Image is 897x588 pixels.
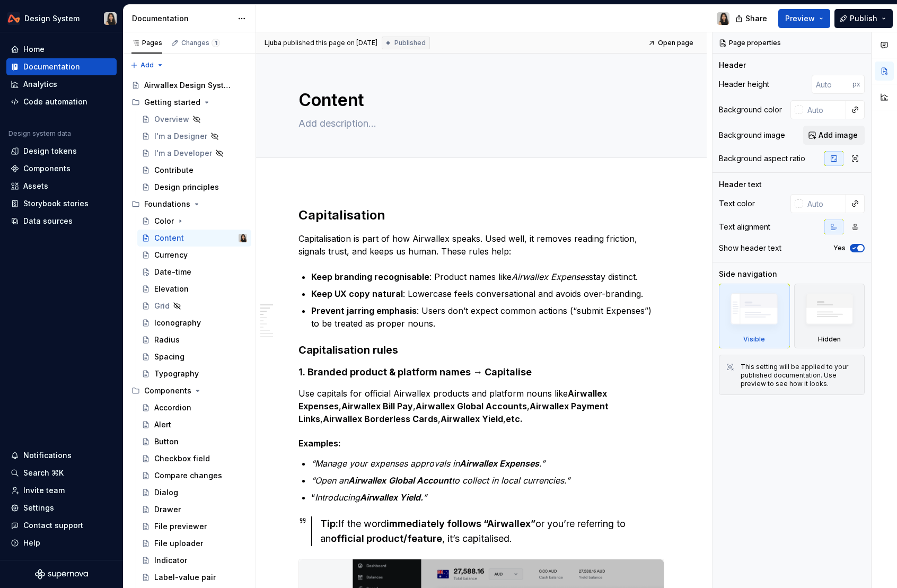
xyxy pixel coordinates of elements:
em: .” [539,458,545,469]
p: : Lowercase feels conversational and avoids over-branding. [311,287,664,300]
div: Typography [154,368,199,379]
div: Visible [719,284,790,348]
em: “Manage your expenses approvals in [311,458,460,469]
strong: Airwallex Bill Pay [341,401,413,411]
a: I'm a Developer [137,145,251,162]
button: Notifications [6,447,117,464]
button: Search ⌘K [6,464,117,481]
div: Documentation [132,13,232,24]
div: Currency [154,250,188,260]
a: Invite team [6,482,117,499]
span: Share [745,13,767,24]
div: Header text [719,179,762,190]
div: Radius [154,335,180,345]
a: Date-time [137,264,251,280]
a: Spacing [137,348,251,365]
div: File previewer [154,521,207,532]
div: Spacing [154,352,184,362]
div: Getting started [127,94,251,111]
p: Capitalisation is part of how Airwallex speaks. Used well, it removes reading friction, signals t... [298,232,664,258]
div: Data sources [23,216,73,226]
div: I'm a Developer [154,148,212,159]
input: Auto [803,194,846,213]
img: Xiangjun [239,234,247,242]
div: Label-value pair [154,572,216,583]
img: Xiangjun [104,12,117,25]
strong: immediately follows “Airwallex” [386,518,535,529]
button: Preview [778,9,830,28]
em: Global Account [389,475,452,486]
textarea: Content [296,87,662,113]
div: Assets [23,181,48,191]
div: Search ⌘K [23,468,64,478]
span: Publish [850,13,877,24]
button: Design SystemXiangjun [2,7,121,30]
span: Ljuba [265,39,282,47]
span: 1 [212,39,220,47]
a: Currency [137,247,251,264]
div: Visible [743,335,765,344]
input: Auto [803,100,846,119]
em: “Open an [311,475,348,486]
a: Checkbox field [137,450,251,467]
div: Text color [719,198,755,209]
span: Preview [785,13,815,24]
a: Airwallex Design System [127,77,251,94]
a: Contribute [137,162,251,179]
label: Yes [833,244,846,252]
div: Design principles [154,182,219,192]
a: Design principles [137,179,251,196]
div: Components [23,163,71,174]
h3: Capitalisation rules [298,343,664,357]
strong: Examples: [298,438,341,449]
a: Dialog [137,484,251,501]
div: Grid [154,301,170,311]
strong: Keep branding recognisable [311,271,429,282]
a: File previewer [137,518,251,535]
a: Documentation [6,58,117,75]
a: Compare changes [137,467,251,484]
a: I'm a Designer [137,128,251,145]
p: “ [311,491,664,504]
input: Auto [812,75,852,94]
a: Assets [6,178,117,195]
a: Storybook stories [6,195,117,212]
em: ” [423,492,427,503]
a: Open page [645,36,698,50]
strong: official product/feature [331,533,442,544]
a: Radius [137,331,251,348]
div: Storybook stories [23,198,89,209]
button: Add image [803,126,865,145]
div: Airwallex Design System [144,80,232,91]
span: Add image [819,130,858,141]
a: File uploader [137,535,251,552]
div: Hidden [794,284,865,348]
div: Home [23,44,45,55]
em: Airwallex Yield. [360,492,423,503]
button: Publish [834,9,893,28]
div: Contribute [154,165,194,175]
button: Help [6,534,117,551]
div: Analytics [23,79,57,90]
div: Compare changes [154,470,222,481]
div: Background color [719,104,782,115]
span: Published [394,39,426,47]
div: Design tokens [23,146,77,156]
div: Invite team [23,485,65,496]
strong: Airwallex Yield [441,414,503,424]
div: I'm a Designer [154,131,207,142]
a: Alert [137,416,251,433]
a: Button [137,433,251,450]
div: Drawer [154,504,181,515]
div: Foundations [127,196,251,213]
div: Color [154,216,174,226]
div: If the word or you’re referring to an , it’s capitalised. [320,516,664,546]
div: Content [154,233,184,243]
div: Documentation [23,62,80,72]
div: Overview [154,114,189,125]
div: Notifications [23,450,72,461]
div: Side navigation [719,269,777,279]
p: : Product names like stay distinct. [311,270,664,283]
strong: etc. [506,414,523,424]
div: Button [154,436,179,447]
